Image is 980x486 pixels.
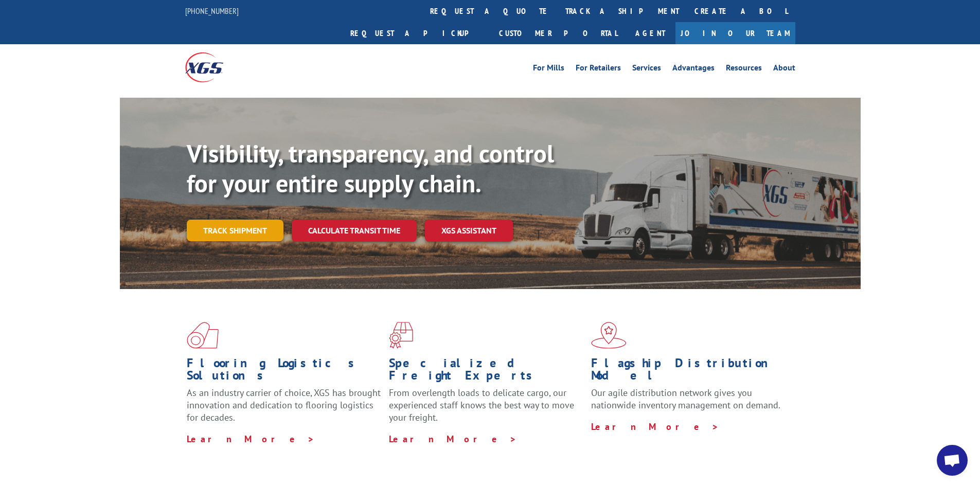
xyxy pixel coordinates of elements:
[343,22,491,44] a: Request a pickup
[187,357,381,387] h1: Flooring Logistics Solutions
[187,137,554,199] b: Visibility, transparency, and control for your entire supply chain.
[625,22,675,44] a: Agent
[632,64,661,75] a: Services
[675,22,795,44] a: Join Our Team
[185,6,239,16] a: [PHONE_NUMBER]
[389,387,583,433] p: From overlength loads to delicate cargo, our experienced staff knows the best way to move your fr...
[491,22,625,44] a: Customer Portal
[672,64,715,75] a: Advantages
[292,220,417,242] a: Calculate transit time
[937,445,968,476] div: Open chat
[591,322,627,349] img: xgs-icon-flagship-distribution-model-red
[389,433,517,445] a: Learn More >
[726,64,762,75] a: Resources
[576,64,621,75] a: For Retailers
[425,220,513,242] a: XGS ASSISTANT
[773,64,795,75] a: About
[187,387,381,423] span: As an industry carrier of choice, XGS has brought innovation and dedication to flooring logistics...
[591,357,786,387] h1: Flagship Distribution Model
[591,387,780,411] span: Our agile distribution network gives you nationwide inventory management on demand.
[533,64,564,75] a: For Mills
[591,421,719,433] a: Learn More >
[187,322,219,349] img: xgs-icon-total-supply-chain-intelligence-red
[187,433,315,445] a: Learn More >
[389,322,413,349] img: xgs-icon-focused-on-flooring-red
[187,220,283,241] a: Track shipment
[389,357,583,387] h1: Specialized Freight Experts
